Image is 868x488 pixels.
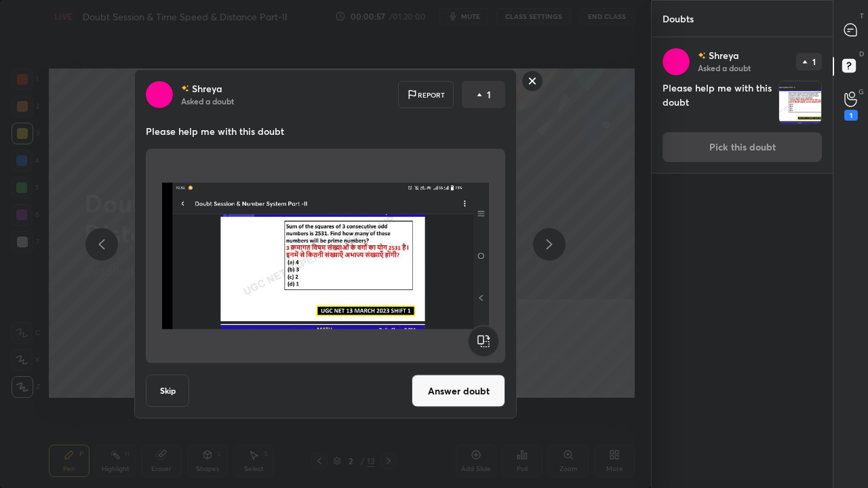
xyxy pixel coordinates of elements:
[779,81,821,123] img: 175662214335VRZY.JPEG
[709,50,739,61] p: Shreya
[859,49,864,59] p: D
[698,52,706,60] img: no-rating-badge.077c3623.svg
[859,87,864,97] p: G
[812,58,816,66] p: 1
[844,110,858,121] div: 1
[860,11,864,21] p: T
[192,83,222,94] p: Shreya
[181,85,189,92] img: no-rating-badge.077c3623.svg
[162,155,489,358] img: 175662214335VRZY.JPEG
[146,81,173,108] img: ca4548e9b2c349b4a9d49bf8fcc7e1b7.jpg
[652,1,705,37] p: Doubts
[146,125,505,138] p: Please help me with this doubt
[398,81,454,108] div: Report
[652,37,833,488] div: grid
[412,375,505,407] button: Answer doubt
[663,81,773,124] h4: Please help me with this doubt
[146,375,189,407] button: Skip
[181,96,234,106] p: Asked a doubt
[487,88,491,102] p: 1
[663,48,690,75] img: ca4548e9b2c349b4a9d49bf8fcc7e1b7.jpg
[698,62,751,73] p: Asked a doubt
